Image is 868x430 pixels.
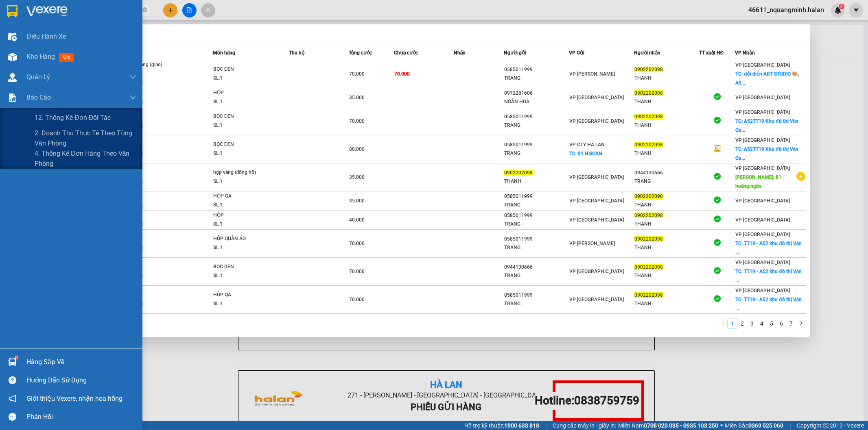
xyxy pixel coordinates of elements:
img: warehouse-icon [8,358,17,366]
div: THANH [504,177,568,186]
div: THANH [634,243,699,252]
span: VP [GEOGRAPHIC_DATA] [569,198,624,204]
span: TC: 81 HNGAN [569,151,602,156]
span: TC: A52TT19 Khu đô thị Văn Qu... [735,146,798,161]
div: Hướng dẫn sử dụng [26,374,136,387]
span: close-circle [142,7,147,12]
img: logo-vxr [7,5,17,17]
div: HỘP [213,211,274,220]
span: Món hàng [213,50,235,56]
span: left [720,321,725,326]
span: VP [PERSON_NAME] [569,241,615,246]
span: 4. Thống kê đơn hàng theo văn phòng [35,148,136,169]
span: VP [GEOGRAPHIC_DATA] [735,95,790,100]
div: BỌC ĐEN [213,140,274,149]
span: 35.000 [349,174,365,180]
li: 4 [757,319,767,328]
span: TC: đối diện ART STUDIO 🎨, A5... [735,71,799,86]
div: THANH [634,201,699,209]
div: HÔP QA [213,291,274,300]
a: 1 [728,319,737,328]
span: VP Gửi [569,50,584,56]
div: SL: 1 [213,121,274,130]
span: VP [GEOGRAPHIC_DATA] [735,232,790,237]
div: BỌC ĐEN [213,65,274,74]
span: TC: A52TT19 Khu đô thị Văn Qu... [735,118,798,133]
div: TRANG [504,74,568,83]
li: Next Page [796,319,806,328]
div: TRANG [504,300,568,308]
div: TRANG [504,121,568,130]
span: down [130,94,136,101]
div: SL: 1 [213,98,274,106]
span: VP Nhận [735,50,755,56]
span: 0902202098 [634,193,663,199]
div: TRANG [504,149,568,158]
span: VP [GEOGRAPHIC_DATA] [735,288,790,293]
a: 2 [738,319,747,328]
div: SL: 1 [213,243,274,252]
div: NGÂN HOA [504,98,568,106]
span: VP [GEOGRAPHIC_DATA] [735,109,790,115]
li: 3 [747,319,757,328]
div: HỘP QA [213,192,274,201]
sup: 1 [15,356,18,359]
div: SL: 1 [213,271,274,280]
img: warehouse-icon [8,33,17,41]
span: 0902202098 [634,67,663,72]
div: 0585011999 [504,291,568,300]
span: 70.000 [349,297,365,302]
img: solution-icon [8,93,17,102]
li: Previous Page [718,319,728,328]
span: Kho hàng [26,53,55,61]
span: 35.000 [349,198,365,204]
span: Tổng cước [349,50,372,56]
div: 0972281606 [504,89,568,98]
span: 0902202098 [634,114,663,119]
div: hộp vàng (đồng hồ) [213,168,274,177]
div: TRANG [504,243,568,252]
div: Phản hồi [26,411,136,423]
span: TC: TT19 - A52 khu đô thị Văn ... [735,241,802,255]
div: Chờ nhận hàng (giao) [115,61,176,69]
span: 40.000 [349,217,365,223]
span: 70.000 [394,71,410,77]
span: 2. Doanh thu thực tế theo từng văn phòng [35,128,136,148]
div: SL: 1 [213,74,274,83]
span: Thu hộ [289,50,304,56]
span: TC: TT19 - A52 khu đô thị Văn ... [735,269,802,283]
a: 4 [757,319,766,328]
span: 70.000 [349,118,365,124]
div: 0585011999 [504,65,568,74]
div: SL: 1 [213,300,274,308]
div: Ahamove [115,69,176,78]
span: Quản Lý [26,72,50,82]
li: 6 [776,319,786,328]
div: THANH [634,149,699,158]
span: VP [GEOGRAPHIC_DATA] [569,297,624,302]
span: close-circle [142,7,147,14]
div: 0585011999 [504,192,568,201]
div: TRANG [634,177,699,186]
span: VP [GEOGRAPHIC_DATA] [735,198,790,204]
div: SL: 1 [213,220,274,229]
span: Chưa cước [394,50,418,56]
span: TT xuất HĐ [699,50,724,56]
span: 80.000 [349,146,365,152]
div: SL: 1 [213,177,274,186]
span: VP [GEOGRAPHIC_DATA] [569,118,624,124]
span: 70.000 [349,241,365,246]
div: THANH [634,300,699,308]
span: VP [GEOGRAPHIC_DATA] [569,174,624,180]
span: 0902202098 [634,90,663,96]
span: right [798,321,803,326]
span: [PERSON_NAME]: 81 hoàng ngân [735,174,781,189]
span: VP CTY HÀ LAN [569,142,605,148]
div: BỌC DEN [213,263,274,271]
a: 7 [787,319,796,328]
span: VP [PERSON_NAME] [569,71,615,77]
span: VP [GEOGRAPHIC_DATA] [569,95,624,100]
div: Hàng sắp về [26,356,136,368]
span: VP [GEOGRAPHIC_DATA] [735,165,790,171]
div: SL: 1 [213,201,274,210]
